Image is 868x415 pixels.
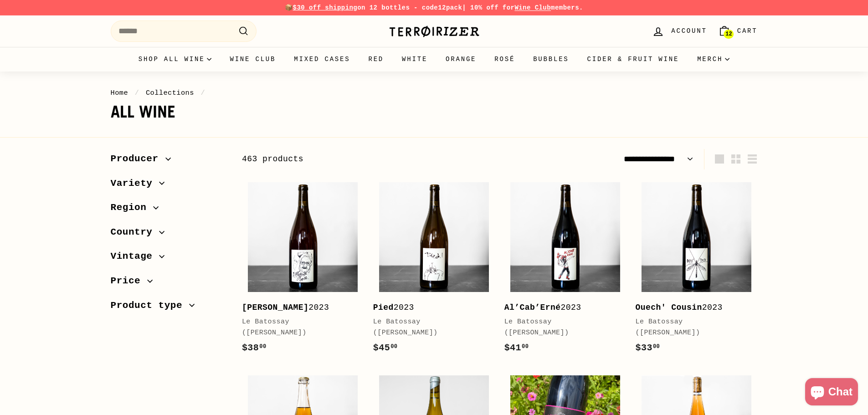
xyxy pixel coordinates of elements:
sup: 00 [653,343,660,350]
span: Vintage [111,249,159,264]
button: Vintage [111,246,227,271]
button: Country [111,222,227,247]
span: $38 [242,343,267,353]
a: Wine Club [221,47,285,72]
div: 2023 [636,301,749,314]
b: Al’Cab’Erné [504,303,561,312]
span: $30 off shipping [293,4,358,11]
div: 2023 [504,301,617,314]
sup: 00 [259,343,266,350]
a: White [393,47,437,72]
a: Pied2023Le Batossay ([PERSON_NAME]) [373,176,495,364]
h1: All wine [111,103,758,121]
a: Mixed Cases [285,47,359,72]
a: Bubbles [524,47,578,72]
button: Price [111,271,227,296]
p: 📦 on 12 bottles - code | 10% off for members. [111,3,758,13]
inbox-online-store-chat: Shopify online store chat [802,378,861,408]
span: $41 [504,343,529,353]
a: Wine Club [514,4,551,11]
div: Primary [92,47,776,72]
div: Le Batossay ([PERSON_NAME]) [373,317,486,338]
button: Variety [111,174,227,198]
span: 12 [725,31,732,37]
span: Region [111,200,154,215]
b: Ouech' Cousin [636,303,702,312]
span: / [133,89,142,97]
a: Cart [713,18,763,45]
a: Cider & Fruit Wine [578,47,688,72]
div: Le Batossay ([PERSON_NAME]) [636,317,749,338]
span: Variety [111,176,159,191]
a: Collections [146,89,194,97]
div: Le Batossay ([PERSON_NAME]) [242,317,355,338]
button: Producer [111,149,227,174]
button: Region [111,198,227,222]
nav: breadcrumbs [111,87,758,98]
b: [PERSON_NAME] [242,303,308,312]
div: 2023 [373,301,486,314]
a: Account [647,18,712,45]
button: Product type [111,296,227,320]
sup: 00 [390,343,397,350]
span: Producer [111,151,165,167]
a: Red [359,47,393,72]
a: Rosé [485,47,524,72]
a: [PERSON_NAME]2023Le Batossay ([PERSON_NAME]) [242,176,364,364]
sup: 00 [522,343,529,350]
span: Price [111,273,148,289]
summary: Merch [688,47,739,72]
span: $33 [636,343,660,353]
a: Orange [437,47,485,72]
div: 2023 [242,301,355,314]
summary: Shop all wine [129,47,221,72]
span: Account [671,26,707,36]
span: Product type [111,298,190,313]
div: 463 products [242,153,500,166]
a: Home [111,89,128,97]
strong: 12pack [438,4,462,11]
span: Cart [737,26,758,36]
a: Ouech' Cousin2023Le Batossay ([PERSON_NAME]) [636,176,758,364]
b: Pied [373,303,394,312]
a: Al’Cab’Erné2023Le Batossay ([PERSON_NAME]) [504,176,627,364]
span: Country [111,225,159,240]
span: / [199,89,208,97]
div: Le Batossay ([PERSON_NAME]) [504,317,617,338]
span: $45 [373,343,398,353]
